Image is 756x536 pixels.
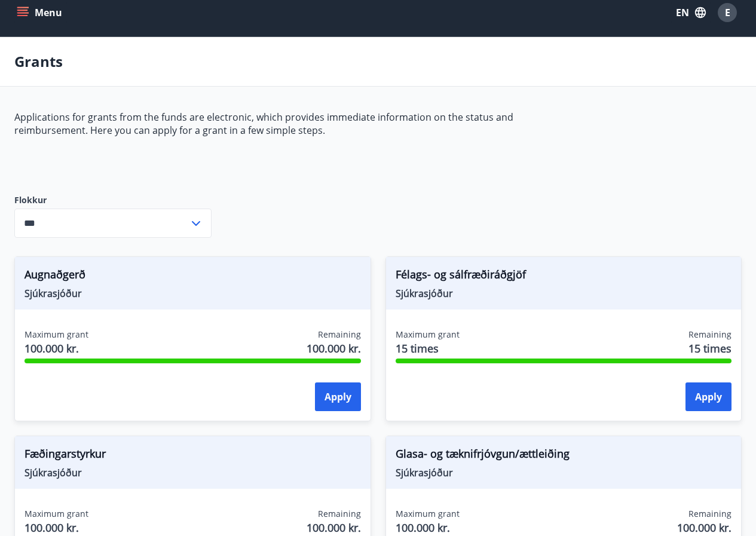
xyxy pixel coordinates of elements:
span: Fæðingarstyrkur [25,446,361,466]
span: 100.000 kr. [25,341,88,356]
button: Apply [315,382,361,411]
span: 100.000 kr. [307,520,361,535]
p: Applications for grants from the funds are electronic, which provides immediate information on th... [14,111,579,137]
span: Félags- og sálfræðiráðgjöf [396,267,732,287]
span: Maximum grant [25,508,88,520]
button: menu [14,2,67,23]
span: Remaining [688,508,731,520]
span: 100.000 kr. [677,520,731,535]
button: EN [671,2,711,23]
span: Sjúkrasjóður [396,287,732,300]
span: Sjúkrasjóður [25,466,361,479]
span: 15 times [688,341,731,356]
span: 100.000 kr. [25,520,88,535]
p: Grants [14,51,63,72]
span: 100.000 kr. [396,520,460,535]
span: 15 times [396,341,460,356]
span: Maximum grant [25,329,88,341]
span: Glasa- og tæknifrjóvgun/ættleiðing [396,446,732,466]
span: Remaining [318,329,361,341]
span: Maximum grant [396,329,460,341]
label: Flokkur [14,194,212,206]
span: Remaining [318,508,361,520]
span: Remaining [688,329,731,341]
span: Sjúkrasjóður [25,287,361,300]
span: Sjúkrasjóður [396,466,732,479]
button: Apply [685,382,731,411]
span: Maximum grant [396,508,460,520]
span: Augnaðgerð [25,267,361,287]
span: 100.000 kr. [307,341,361,356]
span: E [725,6,730,19]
